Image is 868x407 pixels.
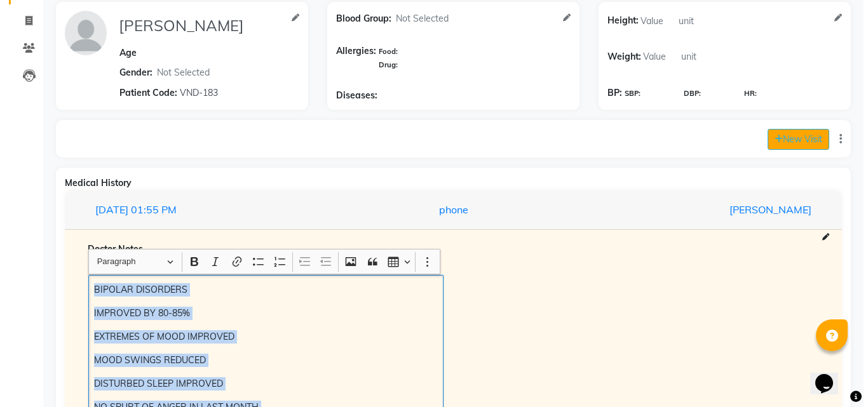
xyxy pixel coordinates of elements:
[60,177,837,190] div: Medical History
[83,261,439,274] div: Chief Complaints
[674,47,712,67] input: unit
[571,202,816,217] div: [PERSON_NAME]
[634,11,672,30] input: Value
[173,83,281,102] input: Patient Code
[114,47,132,58] span: Age
[114,66,147,79] span: Gender:
[89,307,432,320] p: IMPROVED BY 80-85%
[620,88,635,99] span: SBP:
[60,11,102,55] img: profile
[89,283,432,297] p: BIPOLAR DISORDERS
[602,47,636,67] span: Weight:
[89,377,432,390] p: DISTURBED SLEEP IMPROVED
[72,197,824,222] button: [DATE]01:55 PMphone[PERSON_NAME]
[126,203,172,216] span: 01:55 PM
[636,47,674,67] input: Value
[602,11,634,30] span: Height:
[89,354,432,367] p: MOOD SWINGS REDUCED
[84,250,435,274] div: Editor toolbar
[763,129,824,150] button: New Visit
[331,12,386,25] span: Blood Group:
[83,243,814,256] div: Doctor Notes
[331,44,371,71] span: Allergies:
[86,252,174,272] button: Paragraph
[89,330,432,344] p: EXTREMES OF MOOD IMPROVED
[805,356,846,394] iframe: chat widget
[326,202,571,217] div: phone
[90,203,123,216] span: [DATE]
[331,89,372,102] span: Diseases:
[92,254,158,269] span: Paragraph
[739,88,752,99] span: HR:
[672,11,710,30] input: unit
[112,11,281,40] input: Name
[679,88,696,99] span: DBP:
[374,60,393,69] span: Drug:
[602,86,617,100] span: BP:
[114,86,173,100] span: Patient Code:
[374,47,393,56] span: Food:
